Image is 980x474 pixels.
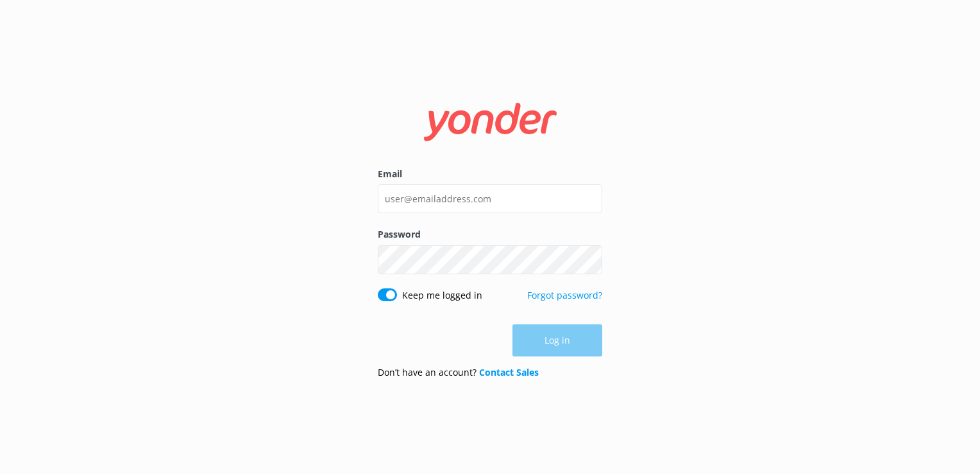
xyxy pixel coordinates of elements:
p: Don’t have an account? [378,365,539,380]
button: Show password [577,247,602,272]
label: Password [378,227,602,241]
label: Email [378,167,602,181]
label: Keep me logged in [402,288,482,303]
a: Contact Sales [479,366,539,378]
input: user@emailaddress.com [378,184,602,213]
a: Forgot password? [527,289,602,301]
